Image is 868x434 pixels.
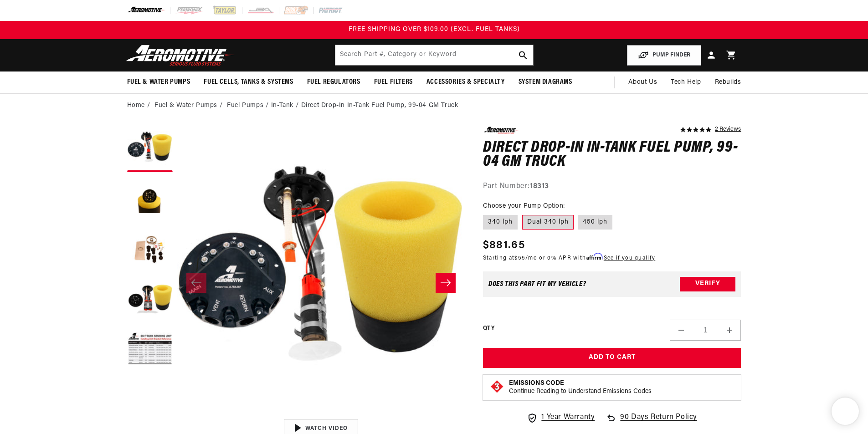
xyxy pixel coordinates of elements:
[680,277,735,291] button: Verify
[671,77,701,87] span: Tech Help
[483,348,741,368] button: Add to Cart
[127,327,173,373] button: Load image 5 in gallery view
[374,77,413,87] span: Fuel Filters
[490,379,504,394] img: Emissions code
[530,183,549,190] strong: 18313
[527,412,595,424] a: 1 Year Warranty
[606,412,697,433] a: 90 Days Return Policy
[349,26,520,33] span: FREE SHIPPING OVER $109.00 (EXCL. FUEL TANKS)
[426,77,505,87] span: Accessories & Specialty
[715,77,741,87] span: Rebuilds
[522,215,574,230] label: Dual 340 lph
[301,101,458,111] li: Direct Drop-In In-Tank Fuel Pump, 99-04 GM Truck
[483,325,494,332] label: QTY
[300,71,367,93] summary: Fuel Regulators
[127,101,145,111] a: Home
[420,71,512,93] summary: Accessories & Specialty
[715,127,741,133] a: 2 reviews
[604,255,655,261] a: See if you qualify - Learn more about Affirm Financing (opens in modal)
[664,71,708,93] summary: Tech Help
[509,380,564,387] strong: Emissions Code
[578,215,612,230] label: 450 lph
[509,388,652,396] p: Continue Reading to Understand Emissions Codes
[186,273,206,293] button: Slide left
[621,71,664,93] a: About Us
[127,227,173,272] button: Load image 3 in gallery view
[483,201,566,211] legend: Choose your Pump Option:
[628,79,657,86] span: About Us
[123,45,237,66] img: Aeromotive
[483,181,741,193] div: Part Number:
[483,215,518,230] label: 340 lph
[436,273,456,293] button: Slide right
[509,379,652,396] button: Emissions CodeContinue Reading to Understand Emissions Codes
[488,281,586,288] div: Does This part fit My vehicle?
[127,177,173,222] button: Load image 2 in gallery view
[127,101,741,111] nav: breadcrumbs
[335,45,533,65] input: Search by Part Number, Category or Keyword
[483,254,655,262] p: Starting at /mo or 0% APR with .
[620,412,697,433] span: 90 Days Return Policy
[483,141,741,169] h1: Direct Drop-In In-Tank Fuel Pump, 99-04 GM Truck
[513,45,533,65] button: search button
[271,101,301,111] li: In-Tank
[127,127,173,172] button: Load image 1 in gallery view
[586,253,602,260] span: Affirm
[227,101,263,111] a: Fuel Pumps
[708,71,748,93] summary: Rebuilds
[367,71,420,93] summary: Fuel Filters
[204,77,293,87] span: Fuel Cells, Tanks & Systems
[127,277,173,322] button: Load image 4 in gallery view
[307,77,360,87] span: Fuel Regulators
[127,77,190,87] span: Fuel & Water Pumps
[541,412,595,424] span: 1 Year Warranty
[483,237,525,254] span: $881.65
[519,77,572,87] span: System Diagrams
[197,71,300,93] summary: Fuel Cells, Tanks & Systems
[514,255,525,261] span: $55
[154,101,217,111] a: Fuel & Water Pumps
[120,71,197,93] summary: Fuel & Water Pumps
[627,45,701,66] button: PUMP FINDER
[512,71,579,93] summary: System Diagrams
